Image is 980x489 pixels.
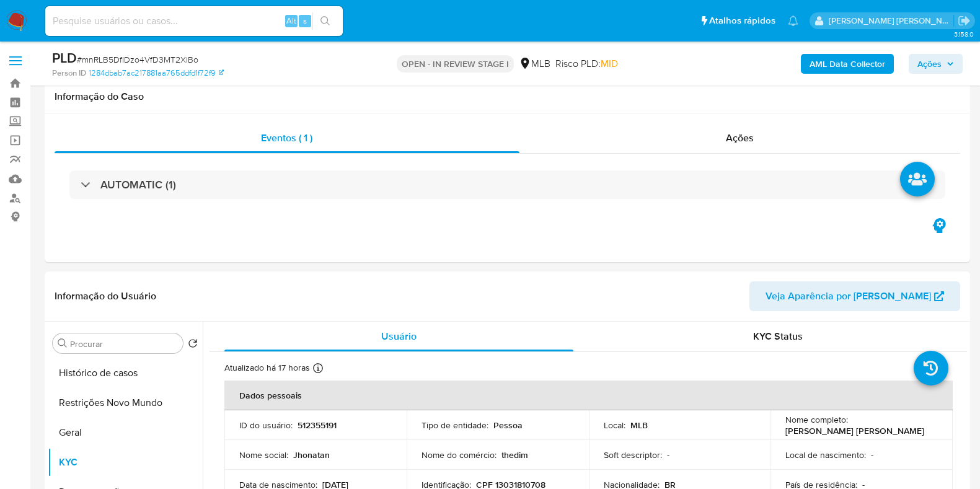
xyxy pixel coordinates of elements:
[519,57,550,71] div: MLB
[422,420,488,431] p: Tipo de entidade :
[871,449,873,460] p: -
[555,57,618,71] span: Risco PLD:
[45,13,343,29] input: Pesquise usuários ou casos...
[422,449,497,460] p: Nome do comércio :
[909,54,963,74] button: Ações
[604,449,662,460] p: Soft descriptor :
[298,420,337,431] p: 512355191
[958,14,971,27] a: Sair
[917,54,942,74] span: Ações
[667,449,669,460] p: -
[397,55,514,73] p: OPEN - IN REVIEW STAGE I
[303,15,307,27] span: s
[89,68,224,79] a: 1284dbab7ac217881aa765ddfd1f72f9
[239,420,293,431] p: ID do usuário :
[766,281,931,311] span: Veja Aparência por [PERSON_NAME]
[48,418,203,447] button: Geral
[801,54,894,74] button: AML Data Collector
[785,425,924,436] p: [PERSON_NAME] [PERSON_NAME]
[58,338,68,348] button: Procurar
[48,358,203,388] button: Histórico de casos
[829,15,954,27] p: danilo.toledo@mercadolivre.com
[753,329,803,343] span: KYC Status
[188,338,198,352] button: Retornar ao pedido padrão
[48,447,203,477] button: KYC
[100,178,176,192] h3: AUTOMATIC (1)
[224,381,953,410] th: Dados pessoais
[224,362,310,374] p: Atualizado há 17 horas
[293,449,330,460] p: Jhonatan
[55,290,156,302] h1: Informação do Usuário
[381,329,417,343] span: Usuário
[630,420,648,431] p: MLB
[261,131,312,145] span: Eventos ( 1 )
[55,90,960,103] h1: Informação do Caso
[501,449,528,460] p: thedim
[286,15,296,27] span: Alt
[239,449,288,460] p: Nome social :
[52,48,77,68] b: PLD
[785,414,848,425] p: Nome completo :
[601,56,618,71] span: MID
[604,420,625,431] p: Local :
[493,420,523,431] p: Pessoa
[70,338,178,350] input: Procurar
[788,15,798,26] a: Notificações
[69,170,945,199] div: AUTOMATIC (1)
[749,281,960,311] button: Veja Aparência por [PERSON_NAME]
[48,388,203,418] button: Restrições Novo Mundo
[312,12,338,30] button: search-icon
[810,54,885,74] b: AML Data Collector
[709,14,775,27] span: Atalhos rápidos
[785,449,866,460] p: Local de nascimento :
[726,131,754,145] span: Ações
[77,53,198,66] span: # mnRLB5DfIDzo4VfD3MT2XiBo
[52,68,86,79] b: Person ID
